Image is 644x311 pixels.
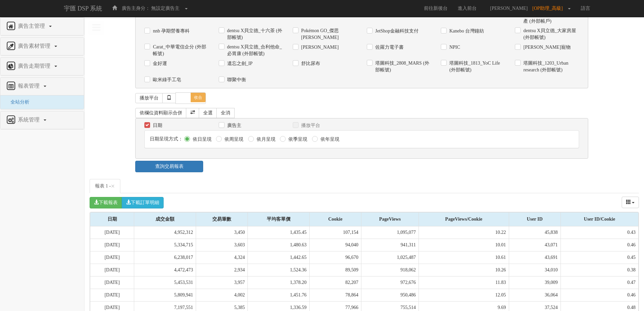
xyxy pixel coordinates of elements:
td: 5,809,941 [134,289,196,301]
td: 3,957 [196,276,247,289]
td: 43,691 [509,251,560,264]
td: [DATE] [90,251,134,264]
td: 34,010 [509,264,560,276]
span: 報表管理 [16,83,43,89]
label: nnb 孕期營養專科 [151,28,190,35]
a: 廣告素材管理 [5,41,79,52]
a: 全站分析 [5,99,29,105]
label: dentsu X貝立德_十六茶 (外部帳號) [225,27,283,41]
td: 43,071 [509,239,560,251]
label: 依周呈現 [223,136,243,143]
a: 系統管理 [5,115,79,126]
span: 收合 [191,93,206,102]
span: 廣告主身分： [122,6,150,11]
td: 10.26 [419,264,509,276]
span: 系統管理 [16,117,43,123]
label: 遺忘之劍_IP [225,60,253,67]
label: 佐羅力電子書 [374,44,404,51]
td: 5,453,531 [134,276,196,289]
td: 96,670 [309,251,361,264]
a: 全消 [216,108,235,118]
td: 12.05 [419,289,509,301]
label: Pokémon GO_傑思[PERSON_NAME] [300,27,357,41]
label: dentsu X貝立德_大家房屋 (外部帳號) [522,27,579,41]
td: [DATE] [90,276,134,289]
label: 依月呈現 [255,136,276,143]
td: 1,524.36 [248,264,310,276]
a: 查詢交易報表 [135,161,203,172]
td: [DATE] [90,289,134,301]
div: 平均客單價 [248,213,309,226]
label: Kanebo 台灣鐘紡 [448,28,484,35]
td: 0.46 [560,239,638,251]
td: [DATE] [90,239,134,251]
td: 1,378.20 [248,276,310,289]
a: 廣告主管理 [5,21,79,32]
label: 金好運 [151,60,167,67]
td: 1,480.63 [248,239,310,251]
td: 39,009 [509,276,560,289]
td: 918,062 [361,264,419,276]
span: [PERSON_NAME] [487,6,531,11]
label: 塔圖科技_1813_YoC Life (外部帳號) [448,60,505,73]
a: 報表 1 - [90,179,120,193]
td: 36,064 [509,289,560,301]
button: 下載訂單明細 [122,197,164,208]
td: 1,025,487 [361,251,419,264]
button: columns [622,197,639,208]
span: 廣告走期管理 [16,63,54,69]
div: 交易筆數 [196,213,247,226]
label: 塔圖科技_1203_Urban research (外部帳號) [522,60,579,73]
td: 5,334,715 [134,239,196,251]
label: 播放平台 [300,122,320,129]
td: [DATE] [90,226,134,239]
td: 4,324 [196,251,247,264]
span: 廣告主管理 [16,23,48,29]
label: dentsu X貝立德_住商不動產 (外部帳戶) [522,11,579,25]
div: User ID [509,213,560,226]
label: 廣告主 [225,122,241,129]
div: User ID/Cookie [561,213,638,226]
span: 無設定廣告主 [151,6,180,11]
label: 塔圖科技_2808_MARS (外部帳號) [374,60,431,73]
label: NPIC [448,44,460,51]
label: [PERSON_NAME] [300,44,339,51]
td: 11.83 [419,276,509,289]
td: 2,934 [196,264,247,276]
td: 972,676 [361,276,419,289]
td: [DATE] [90,264,134,276]
button: Close [111,183,115,190]
a: 廣告走期管理 [5,61,79,72]
td: 1,435.45 [248,226,310,239]
td: 10.22 [419,226,509,239]
label: 依年呈現 [319,136,339,143]
label: dentsu X貝立德_合利他命_必胃康 (外部帳號) [225,44,283,57]
td: 1,451.76 [248,289,310,301]
label: 歐米綠手工皂 [151,76,181,83]
span: × [111,182,115,190]
label: 舒比尿布 [300,60,320,67]
label: [PERSON_NAME]寵物 [522,44,570,51]
span: [OP助理_高級] [532,6,566,11]
td: 0.46 [560,289,638,301]
label: 日期 [151,122,162,129]
td: 3,603 [196,239,247,251]
td: 941,311 [361,239,419,251]
td: 82,207 [309,276,361,289]
td: 950,486 [361,289,419,301]
label: Carat_中華電信企分 (外部帳號) [151,44,208,57]
td: 4,472,473 [134,264,196,276]
td: 1,095,077 [361,226,419,239]
td: 78,864 [309,289,361,301]
td: 4,952,312 [134,226,196,239]
a: 全選 [199,108,217,118]
td: 107,154 [309,226,361,239]
td: 45,838 [509,226,560,239]
td: 89,509 [309,264,361,276]
label: 依季呈現 [287,136,307,143]
label: 聯聚中衡 [225,76,246,83]
td: 1,442.65 [248,251,310,264]
label: 依日呈現 [191,136,212,143]
td: 94,040 [309,239,361,251]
